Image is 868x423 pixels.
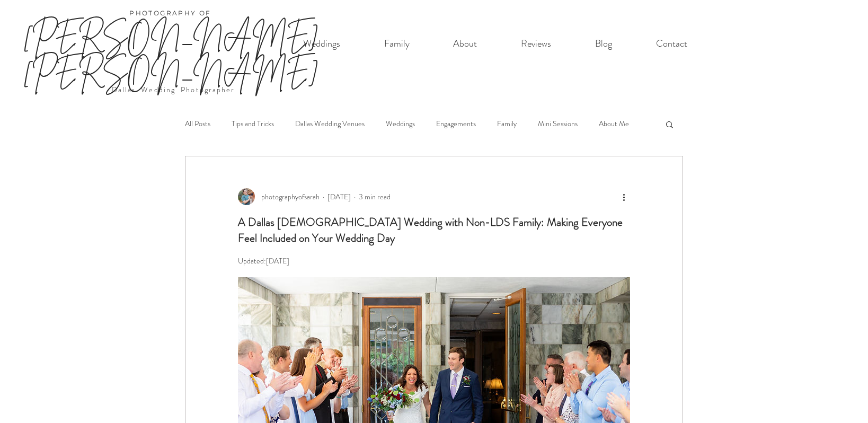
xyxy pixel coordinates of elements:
p: Blog [590,33,617,55]
h1: A Dallas [DEMOGRAPHIC_DATA] Wedding with Non-LDS Family: Making Everyone Feel Included on Your We... [238,215,630,246]
a: About [431,33,499,55]
span: 3 min read [359,191,391,202]
button: More actions [617,190,630,203]
a: Reviews [499,33,573,55]
p: Updated: [238,255,630,267]
p: Reviews [516,33,556,55]
p: Family [379,33,415,55]
nav: Site [281,33,709,55]
a: Family [362,33,431,55]
a: Contact [634,33,709,55]
a: Blog [573,33,634,55]
a: All Posts [185,119,210,129]
a: Family [497,119,517,129]
a: About Me [599,119,629,129]
a: Tips and Tricks [232,119,274,129]
a: Mini Sessions [538,119,578,129]
nav: Blog [183,103,654,145]
a: Dallas Wedding Photographer [112,84,235,95]
span: Aug 28 [266,255,289,266]
span: Aug 19 [327,191,351,202]
a: Engagements [436,119,476,129]
div: Search [665,120,675,128]
p: Contact [651,33,693,55]
a: Dallas Wedding Venues [295,119,365,129]
a: [PERSON_NAME] [PERSON_NAME] [23,18,318,90]
a: Weddings [386,119,415,129]
span: PHOTOGRAPHY OF [129,9,211,17]
p: About [448,33,482,55]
